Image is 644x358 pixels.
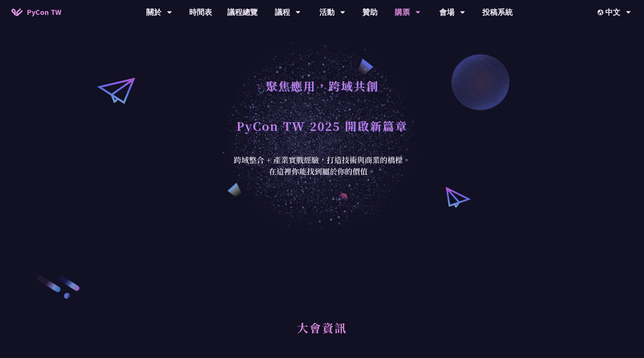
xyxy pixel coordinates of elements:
[229,154,415,177] div: 跨域整合 + 產業實戰經驗，打造技術與商業的橋樑。 在這裡你能找到屬於你的價值。
[4,3,69,22] a: PyCon TW
[11,8,23,16] img: Home icon of PyCon TW 2025
[236,114,408,137] h1: PyCon TW 2025 開啟新篇章
[27,6,61,18] span: PyCon TW
[266,74,379,97] h1: 聚焦應用，跨域共創
[123,312,521,354] h2: 大會資訊
[598,10,605,15] img: Locale Icon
